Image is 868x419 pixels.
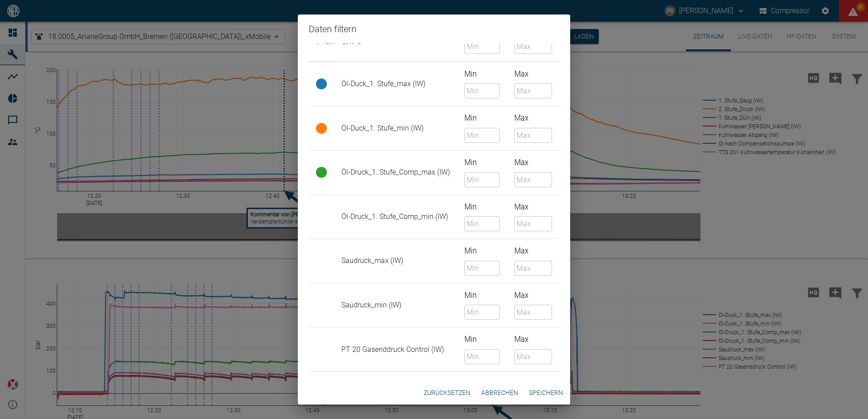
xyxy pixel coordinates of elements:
[525,385,567,401] button: Speichern
[514,157,542,168] label: Max
[341,211,450,222] p: Öl-Druck_1. Stufe_Comp_min (IW)
[514,305,552,320] input: Max
[464,113,491,124] label: Min
[514,246,542,257] label: Max
[341,123,450,134] p: Öl-Duck_1. Stufe_min (IW)
[514,290,542,301] label: Max
[464,305,500,320] input: Min
[514,128,552,143] input: Max
[464,157,491,168] label: Min
[464,261,500,276] input: Min
[514,216,552,231] input: Max
[514,334,542,345] label: Max
[514,68,542,79] label: Max
[464,290,491,301] label: Min
[514,201,542,212] label: Max
[341,167,450,178] p: Öl-Druck_1. Stufe_Comp_max (IW)
[464,216,500,231] input: Min
[464,68,491,79] label: Min
[464,83,500,98] input: Min
[514,83,552,98] input: Max
[341,78,450,89] p: Öl-Duck_1. Stufe_max (IW)
[464,246,491,257] label: Min
[341,344,450,355] p: PT 20 Gasenddruck Control (IW)
[420,385,474,401] button: Zurücksetzen
[464,349,500,364] input: Min
[478,385,522,401] button: Abbrechen
[464,334,491,345] label: Min
[514,172,552,187] input: Max
[464,201,491,212] label: Min
[514,261,552,276] input: Max
[464,39,500,54] input: Min
[464,172,500,187] input: Min
[464,128,500,143] input: Min
[514,113,542,124] label: Max
[341,300,450,311] p: Saudruck_min (IW)
[514,39,552,54] input: Max
[514,349,552,364] input: Max
[298,15,570,44] h2: Daten filtern
[341,255,450,266] p: Saudruck_max (IW)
